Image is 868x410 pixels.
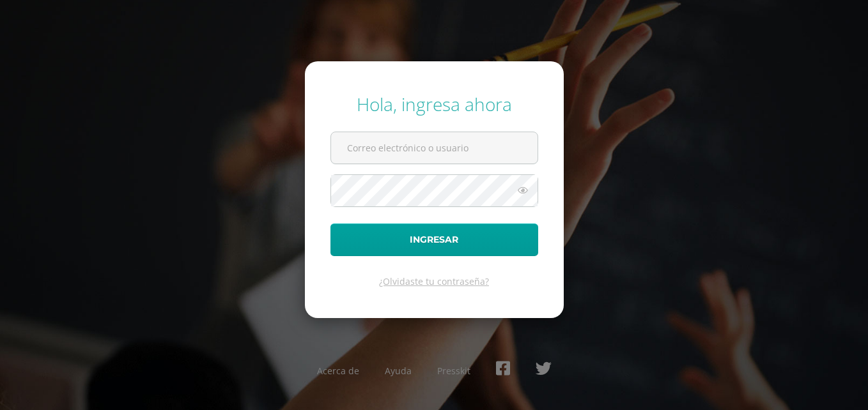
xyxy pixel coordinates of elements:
[437,365,470,377] a: Presskit
[330,224,538,256] button: Ingresar
[330,92,538,116] div: Hola, ingresa ahora
[385,365,412,377] a: Ayuda
[379,275,489,287] a: ¿Olvidaste tu contraseña?
[317,365,359,377] a: Acerca de
[331,132,538,163] input: Correo electrónico o usuario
